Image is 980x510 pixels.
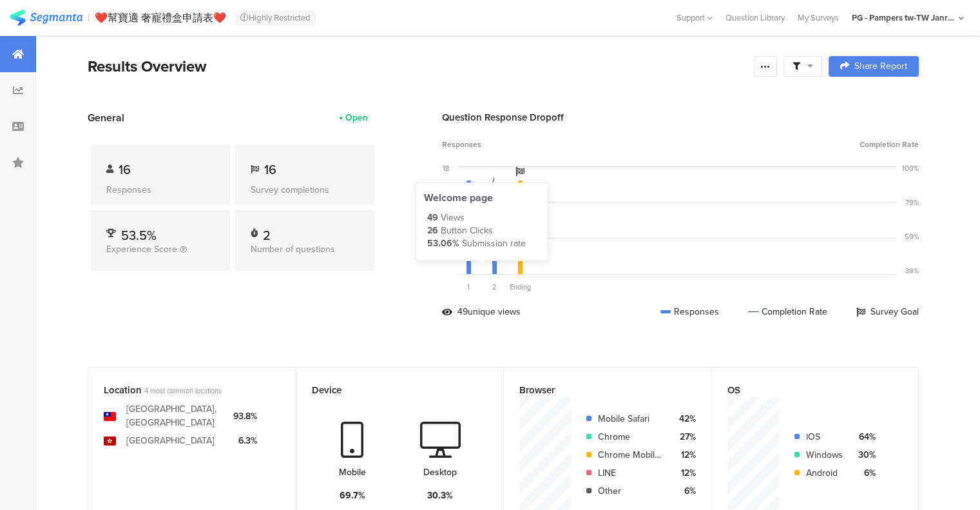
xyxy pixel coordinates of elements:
div: 18 [443,163,449,173]
span: Experience Score [106,242,177,256]
div: Mobile Safari [598,412,663,426]
div: Results Overview [88,55,747,78]
span: Responses [442,139,481,150]
span: 16 [119,160,131,179]
div: 100% [902,163,919,173]
div: 69.7% [340,489,365,502]
i: Survey Goal [515,167,524,176]
div: Responses [106,183,215,197]
div: 27% [673,430,696,444]
div: Question Response Dropoff [442,110,919,124]
div: 93.8% [233,409,257,423]
div: [GEOGRAPHIC_DATA], [GEOGRAPHIC_DATA] [126,402,223,429]
div: Chrome Mobile iOS [598,448,663,462]
span: 2 [492,282,497,292]
div: iOS [806,430,843,444]
span: Share Report [854,62,907,71]
div: ❤️幫寶適 奢寵禮盒申請表❤️ [95,12,226,24]
div: 2 [263,226,271,239]
div: Responses [660,305,719,319]
div: Support [677,8,713,28]
div: 12% [673,466,696,480]
div: 6.3% [233,434,257,447]
div: 59% [905,231,919,242]
div: Survey completions [251,183,359,197]
div: 42% [673,412,696,426]
div: PG - Pampers tw-TW Janrain [852,12,955,24]
div: [GEOGRAPHIC_DATA] [126,434,215,447]
span: 16 [264,160,276,179]
div: Survey Goal [856,305,919,319]
div: | [88,10,90,25]
span: 53.5% [121,226,157,245]
div: unique views [468,305,521,319]
div: Browser [519,383,675,397]
div: Android [806,466,843,480]
div: 49 [427,211,438,224]
a: My Surveys [791,12,845,24]
div: Highly Restricted [235,10,316,26]
div: LINE [598,466,663,480]
span: Completion Rate [860,139,919,150]
div: Views [441,211,465,224]
div: 12% [673,448,696,462]
div: Submission rate [462,237,526,250]
div: Windows [806,448,843,462]
div: Desktop [423,466,457,479]
div: 30% [853,448,876,462]
div: Open [345,111,368,124]
div: 30.3% [427,489,453,502]
div: Location [104,383,259,397]
div: 79% [905,197,919,208]
span: 4 most common locations [144,386,222,396]
div: OS [727,383,882,397]
div: Device [312,383,467,397]
div: 39% [905,266,919,276]
div: 53.06% [427,237,459,250]
div: 49 [457,305,468,319]
div: Button Clicks [441,224,493,237]
div: Welcome page [424,191,537,205]
div: Chrome [598,430,663,444]
div: 6% [853,466,876,480]
img: segmanta logo [10,10,82,26]
span: General [88,110,124,125]
div: Ending [507,282,533,292]
div: Other [598,484,663,498]
span: Number of questions [251,242,335,256]
div: Mobile [339,466,366,479]
div: 26 [427,224,438,237]
a: Question Library [719,12,791,24]
div: 64% [853,430,876,444]
div: 6% [673,484,696,498]
span: 1 [467,282,470,292]
div: Completion Rate [748,305,827,319]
